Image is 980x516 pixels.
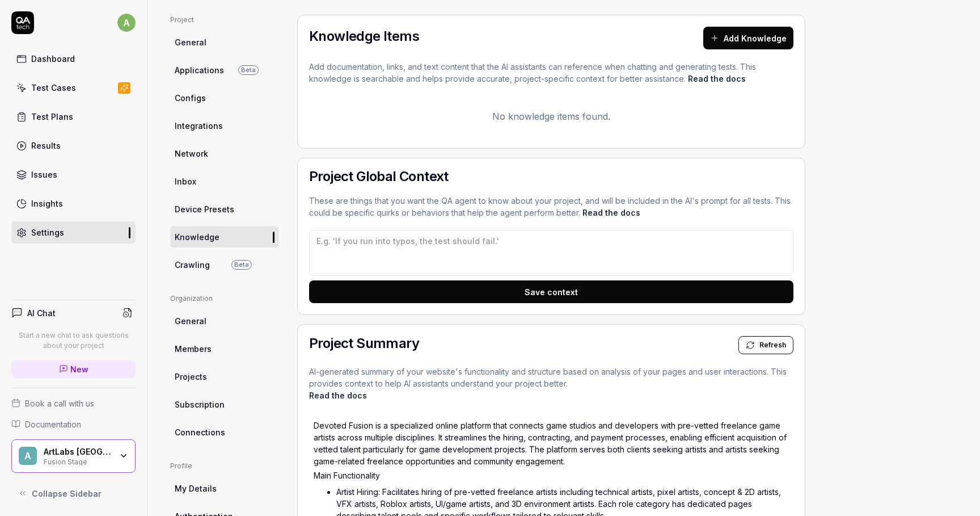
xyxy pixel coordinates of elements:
span: Documentation [25,418,81,430]
h2: Knowledge Items [309,30,419,43]
a: Settings [11,221,136,244]
a: Issues [11,163,136,186]
span: Crawling [175,259,210,271]
div: Fusion Stage [44,456,112,465]
a: My Details [170,478,279,499]
a: Read the docs [582,208,640,217]
a: General [170,32,279,53]
span: Members [175,343,212,355]
button: Collapse Sidebar [11,482,136,505]
a: Integrations [170,115,279,136]
a: New [11,360,136,379]
p: AI-generated summary of your website's functionality and structure based on analysis of your page... [309,366,793,401]
button: Refresh [738,336,793,354]
a: CrawlingBeta [170,254,279,275]
span: Refresh [759,340,786,350]
span: General [175,36,206,48]
span: A [19,447,37,465]
a: Connections [170,422,279,443]
span: Beta [231,260,252,270]
button: AArtLabs [GEOGRAPHIC_DATA]Fusion Stage [11,439,136,473]
p: Start a new chat to ask questions about your project [11,330,136,351]
a: Knowledge [170,226,279,247]
span: New [70,363,88,375]
div: ArtLabs Europe [44,447,112,457]
span: Book a call with us [25,397,94,409]
a: Projects [170,366,279,387]
h4: AI Chat [27,307,56,319]
div: Dashboard [31,53,75,65]
a: Subscription [170,394,279,415]
a: Book a call with us [11,397,136,409]
a: Test Cases [11,77,136,99]
span: Inbox [175,175,196,187]
a: Read the docs [309,391,367,400]
div: Organization [170,293,279,304]
a: Dashboard [11,48,136,70]
span: Configs [175,92,206,104]
span: My Details [175,483,217,494]
div: Insights [31,198,63,209]
button: a [117,11,136,34]
span: Integrations [175,120,223,132]
a: Network [170,143,279,164]
p: Devoted Fusion is a specialized online platform that connects game studios and developers with pr... [314,419,789,467]
span: Subscription [175,398,225,410]
a: Members [170,338,279,359]
p: These are things that you want the QA agent to know about your project, and will be included in t... [309,195,793,219]
div: Issues [31,169,57,181]
a: Documentation [11,418,136,430]
button: Add Knowledge [703,27,793,49]
p: No knowledge items found. [309,110,793,123]
span: Knowledge [175,231,219,243]
h2: Project Summary [309,337,419,350]
a: Results [11,135,136,157]
div: Profile [170,461,279,471]
span: a [117,14,136,32]
a: ApplicationsBeta [170,60,279,81]
span: Beta [238,65,259,75]
span: Collapse Sidebar [32,488,102,500]
div: Results [31,140,61,152]
div: Project [170,15,279,25]
a: Configs [170,87,279,108]
span: Projects [175,371,207,383]
a: Inbox [170,171,279,192]
span: General [175,315,206,327]
div: Test Plans [31,111,73,123]
div: Test Cases [31,82,76,94]
span: Applications [175,64,224,76]
span: Network [175,148,208,160]
a: General [170,311,279,332]
p: Main Functionality [314,469,789,481]
span: Connections [175,426,225,438]
h2: Project Global Context [309,170,793,183]
a: Insights [11,192,136,215]
a: Test Plans [11,106,136,128]
span: Device Presets [175,203,234,215]
a: Device Presets [170,199,279,220]
button: Save context [309,280,793,303]
p: Add documentation, links, and text content that the AI assistants can reference when chatting and... [309,61,793,85]
div: Settings [31,226,64,238]
a: Read the docs [688,74,746,83]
